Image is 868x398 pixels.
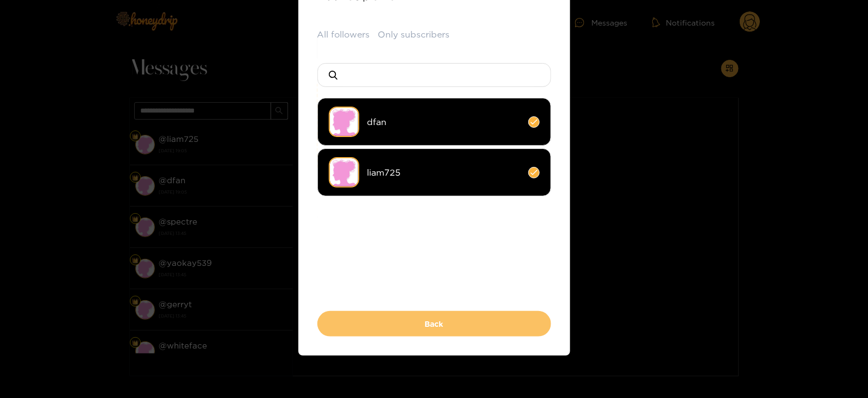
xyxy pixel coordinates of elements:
[367,116,520,128] span: dfan
[378,28,450,41] button: Only subscribers
[329,107,359,137] img: no-avatar.png
[329,157,359,188] img: no-avatar.png
[317,311,551,337] button: Back
[367,166,520,179] span: liam725
[317,28,370,41] button: All followers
